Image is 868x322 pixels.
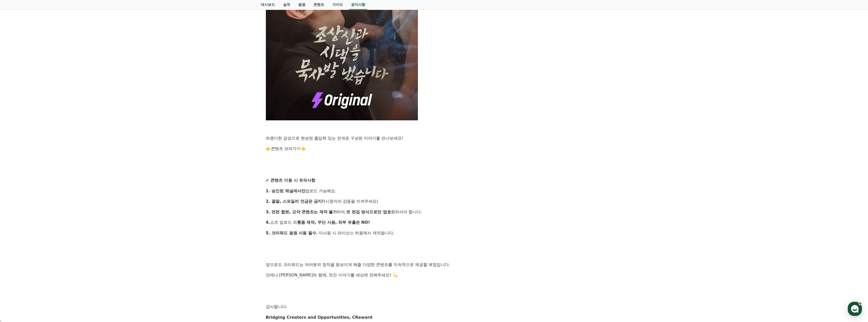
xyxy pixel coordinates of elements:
strong: 2. 결말, 스포일러 언급은 금지! [266,199,324,204]
a: 대화 [33,161,65,173]
strong: 롱폼 제작, 무단 사용, 외부 유출은 NO! [297,220,370,225]
p: 언제나 [PERSON_NAME]와 함께, 멋진 이야기를 세상에 전해주세요! 💫 [266,272,602,278]
a: 콘텐츠 보러가기 [271,146,301,151]
strong: ✔ 콘텐츠 이용 시 유의사항 [266,178,316,183]
span: 설정 [78,168,84,172]
strong: 1. 승인된 채널에서만 [266,188,305,193]
p: , 미사용 시 라이선스 허용에서 제외됩니다. [266,230,602,236]
span: 대화 [46,168,52,173]
strong: 3. 전편 합본, 요약 콘텐츠는 제작 불가 [266,210,337,214]
p: 감사합니다. [266,304,602,310]
a: 홈 [2,161,33,173]
strong: 5. 크리워드 음원 사용 필수 [266,231,317,235]
p: 업로드 가능해요. [266,188,602,194]
p: 쇼츠 업로드 외 [266,219,602,226]
strong: 4. [266,220,270,225]
strong: Bridging Creators and Opportunities, CReward [266,315,373,320]
p: 트렌디한 감성으로 완성된 흡입력 있는 전개로 구성된 이야기를 만나보세요! [266,135,602,142]
p: 👉 👈 [266,145,602,152]
p: 앞으로도 크리워드는 여러분의 창작을 돋보이게 해줄 다양한 콘텐츠를 지속적으로 제공할 예정입니다. [266,261,602,268]
p: (시청자의 감동을 지켜주세요) [266,198,602,205]
span: 홈 [16,168,19,172]
a: 설정 [65,161,97,173]
strong: 컷 편집 방식으로만 업로드 [346,210,395,214]
p: 하며, 하셔야 합니다. [266,209,602,215]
